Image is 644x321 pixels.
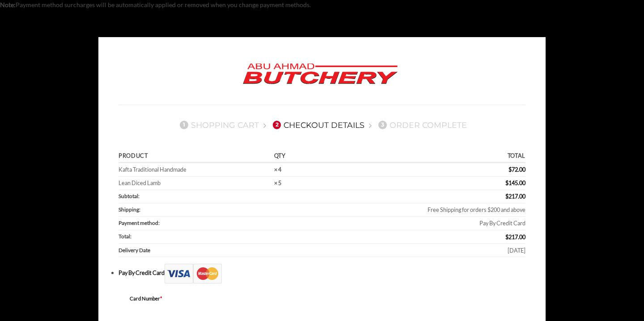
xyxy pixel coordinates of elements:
[274,179,281,186] strong: × 5
[180,121,188,129] span: 1
[505,193,508,200] span: $
[505,233,508,241] span: $
[177,120,259,130] a: 1Shopping Cart
[119,203,308,217] th: Shipping:
[505,179,508,186] span: $
[308,217,525,230] td: Pay By Credit Card
[165,264,222,283] img: Checkout
[119,217,308,230] th: Payment method:
[271,150,308,163] th: Qty
[505,193,525,200] bdi: 217.00
[119,230,308,244] th: Total:
[119,269,222,276] label: Pay By Credit Card
[119,163,271,177] td: Kafta Traditional Handmade
[308,244,525,257] td: [DATE]
[270,120,365,130] a: 2Checkout details
[274,166,281,173] strong: × 4
[505,233,525,241] bdi: 217.00
[308,203,525,217] td: Free Shipping for orders $200 and above
[160,296,162,301] abbr: required
[119,244,308,257] th: Delivery Date
[308,150,525,163] th: Total
[508,166,525,173] bdi: 72.00
[119,114,525,137] nav: Checkout steps
[508,166,512,173] span: $
[130,295,309,303] label: Card Number
[119,190,308,203] th: Subtotal:
[273,121,281,129] span: 2
[119,177,271,190] td: Lean Diced Lamb
[119,150,271,163] th: Product
[235,57,405,91] img: Abu Ahmad Butchery
[505,179,525,186] bdi: 145.00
